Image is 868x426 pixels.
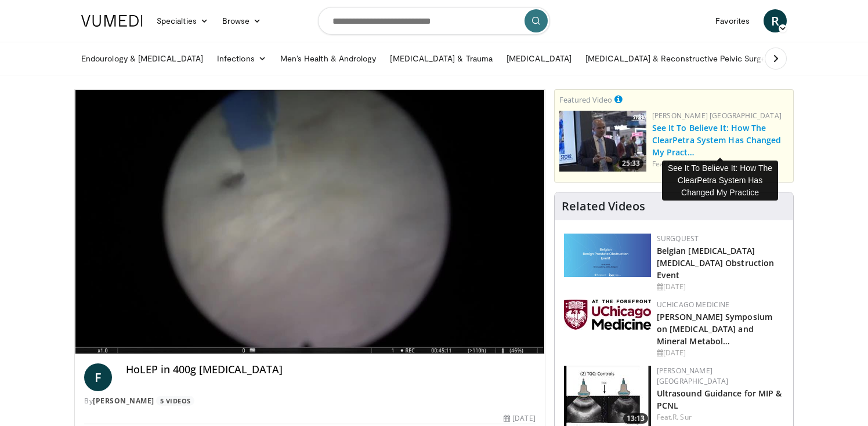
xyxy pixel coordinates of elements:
[564,234,651,277] img: 08d442d2-9bc4-4584-b7ef-4efa69e0f34c.png.150x105_q85_autocrop_double_scale_upscale_version-0.2.png
[504,413,535,424] div: [DATE]
[708,9,757,32] a: Favorites
[623,413,648,424] span: 13:13
[662,161,778,201] div: See It To Believe It: How The ClearPetra System Has Changed My Practice
[210,47,273,70] a: Infections
[578,47,780,70] a: [MEDICAL_DATA] & Reconstructive Pelvic Surgery
[559,111,646,172] img: 47196b86-3779-4b90-b97e-820c3eda9b3b.150x105_q85_crop-smart_upscale.jpg
[657,348,784,358] div: [DATE]
[657,234,699,243] a: Surgquest
[215,9,269,32] a: Browse
[81,15,143,27] img: VuMedi Logo
[652,111,782,121] a: [PERSON_NAME] [GEOGRAPHIC_DATA]
[273,47,384,70] a: Men’s Health & Andrology
[559,111,646,172] a: 25:33
[619,158,643,169] span: 25:33
[657,282,784,292] div: [DATE]
[657,300,730,310] a: UChicago Medicine
[74,47,210,70] a: Endourology & [MEDICAL_DATA]
[84,363,112,391] a: F
[559,94,612,105] small: Featured Video
[657,245,775,281] a: Belgian [MEDICAL_DATA] [MEDICAL_DATA] Obstruction Event
[93,396,154,406] a: [PERSON_NAME]
[564,300,651,330] img: 5f87bdfb-7fdf-48f0-85f3-b6bcda6427bf.jpg.150x105_q85_autocrop_double_scale_upscale_version-0.2.jpg
[126,363,536,376] h4: HoLEP in 400g [MEDICAL_DATA]
[562,199,645,213] h4: Related Videos
[657,366,729,386] a: [PERSON_NAME] [GEOGRAPHIC_DATA]
[318,7,550,35] input: Search topics, interventions
[672,412,692,422] a: R. Sur
[75,90,545,354] video-js: Video Player
[383,47,500,70] a: [MEDICAL_DATA] & Trauma
[652,159,789,169] div: Feat.
[500,47,578,70] a: [MEDICAL_DATA]
[84,396,536,406] div: By
[156,396,194,406] a: 5 Videos
[657,388,782,411] a: Ultrasound Guidance for MIP & PCNL
[764,9,787,32] a: R
[652,122,782,158] a: See It To Believe It: How The ClearPetra System Has Changed My Pract…
[150,9,215,32] a: Specialties
[657,311,772,347] a: [PERSON_NAME] Symposium on [MEDICAL_DATA] and Mineral Metabol…
[657,412,784,423] div: Feat.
